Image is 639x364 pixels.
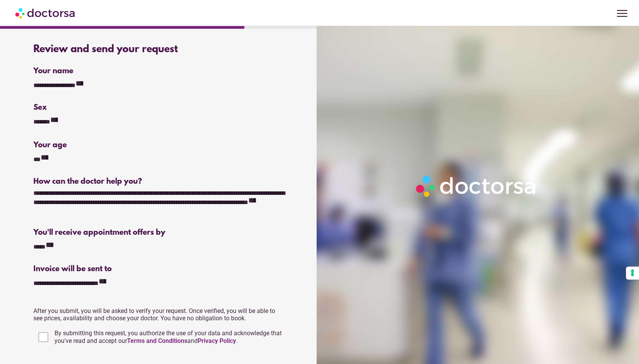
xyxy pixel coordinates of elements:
div: Invoice will be sent to [33,265,285,273]
img: Doctorsa.com [15,4,76,21]
div: Sex [33,103,285,112]
span: By submitting this request, you authorize the use of your data and acknowledge that you've read a... [54,329,282,344]
div: Your name [33,67,285,76]
span: menu [615,6,629,21]
img: Logo-Doctorsa-trans-White-partial-flat.png [413,172,540,200]
p: After you submit, you will be asked to verify your request. Once verified, you will be able to se... [33,307,285,322]
div: Review and send your request [33,44,285,55]
a: Privacy Policy [198,337,236,344]
div: You'll receive appointment offers by [33,228,285,237]
a: Terms and Conditions [127,337,187,344]
div: Your age [33,141,158,150]
div: How can the doctor help you? [33,177,285,186]
button: Your consent preferences for tracking technologies [626,267,639,280]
